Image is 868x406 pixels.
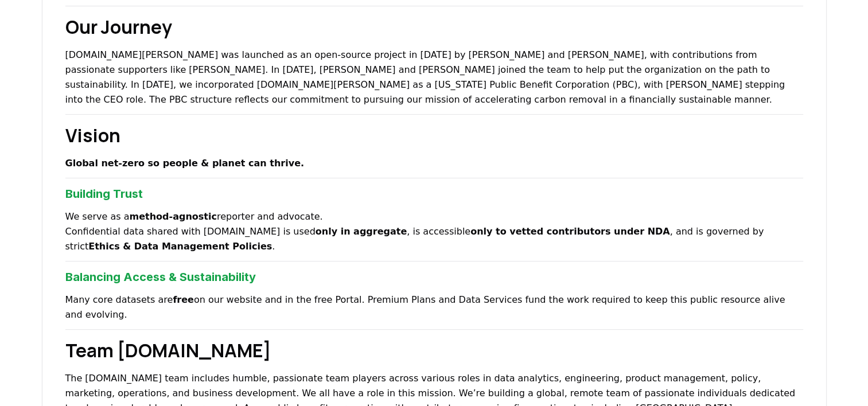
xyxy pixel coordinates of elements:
[316,226,407,237] strong: only in aggregate
[65,122,803,149] h2: Vision
[470,226,670,237] strong: only to vetted contributors under NDA
[88,241,272,252] strong: Ethics & Data Management Policies
[173,294,194,305] strong: free
[65,268,803,286] h3: Balancing Access & Sustainability
[65,337,803,364] h2: Team [DOMAIN_NAME]
[65,48,803,107] p: [DOMAIN_NAME][PERSON_NAME] was launched as an open-source project in [DATE] by [PERSON_NAME] and ...
[65,209,803,254] p: We serve as a reporter and advocate. Confidential data shared with [DOMAIN_NAME] is used , is acc...
[65,292,803,322] p: Many core datasets are on our website and in the free Portal. Premium Plans and Data Services fun...
[65,185,803,202] h3: Building Trust
[65,13,803,41] h2: Our Journey
[65,158,305,169] strong: Global net‑zero so people & planet can thrive.
[130,211,217,222] strong: method‑agnostic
